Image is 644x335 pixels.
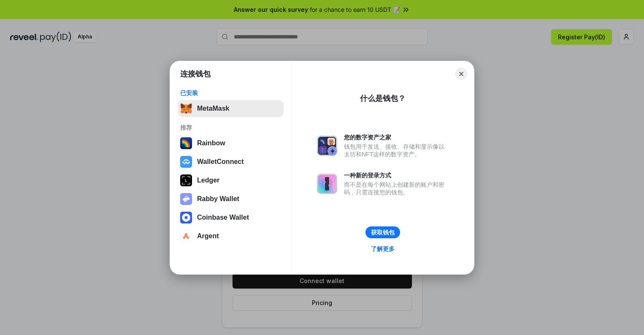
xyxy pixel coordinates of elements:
img: svg+xml,%3Csvg%20xmlns%3D%22http%3A%2F%2Fwww.w3.org%2F2000%2Fsvg%22%20fill%3D%22none%22%20viewBox... [317,174,337,194]
h1: 连接钱包 [180,69,211,79]
div: 获取钱包 [371,229,395,236]
button: 获取钱包 [365,226,400,238]
div: WalletConnect [197,158,244,166]
div: Coinbase Wallet [197,214,249,221]
div: 推荐 [180,124,281,131]
img: svg+xml,%3Csvg%20xmlns%3D%22http%3A%2F%2Fwww.w3.org%2F2000%2Fsvg%22%20width%3D%2228%22%20height%3... [180,174,192,186]
div: Rabby Wallet [197,195,239,203]
div: Argent [197,232,219,240]
div: 一种新的登录方式 [344,172,449,179]
div: 钱包用于发送、接收、存储和显示像以太坊和NFT这样的数字资产。 [344,143,449,158]
button: WalletConnect [178,153,284,170]
img: svg+xml,%3Csvg%20fill%3D%22none%22%20height%3D%2233%22%20viewBox%3D%220%200%2035%2033%22%20width%... [180,103,192,114]
button: MetaMask [178,100,284,117]
a: 了解更多 [366,243,400,254]
button: Rainbow [178,135,284,152]
div: 已安装 [180,89,281,97]
div: 您的数字资产之家 [344,133,449,141]
button: Argent [178,228,284,245]
img: svg+xml,%3Csvg%20width%3D%2228%22%20height%3D%2228%22%20viewBox%3D%220%200%2028%2028%22%20fill%3D... [180,212,192,223]
div: 而不是在每个网站上创建新的账户和密码，只需连接您的钱包。 [344,181,449,196]
img: svg+xml,%3Csvg%20width%3D%22120%22%20height%3D%22120%22%20viewBox%3D%220%200%20120%20120%22%20fil... [180,137,192,149]
button: Ledger [178,172,284,189]
img: svg+xml,%3Csvg%20xmlns%3D%22http%3A%2F%2Fwww.w3.org%2F2000%2Fsvg%22%20fill%3D%22none%22%20viewBox... [317,136,337,156]
div: MetaMask [197,105,229,112]
button: Coinbase Wallet [178,209,284,226]
img: svg+xml,%3Csvg%20width%3D%2228%22%20height%3D%2228%22%20viewBox%3D%220%200%2028%2028%22%20fill%3D... [180,156,192,168]
button: Rabby Wallet [178,191,284,207]
button: Close [455,68,467,80]
div: 了解更多 [371,245,395,253]
div: Rainbow [197,139,225,147]
div: 什么是钱包？ [360,93,406,103]
img: svg+xml,%3Csvg%20width%3D%2228%22%20height%3D%2228%22%20viewBox%3D%220%200%2028%2028%22%20fill%3D... [180,230,192,242]
div: Ledger [197,177,219,184]
img: svg+xml,%3Csvg%20xmlns%3D%22http%3A%2F%2Fwww.w3.org%2F2000%2Fsvg%22%20fill%3D%22none%22%20viewBox... [180,193,192,205]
